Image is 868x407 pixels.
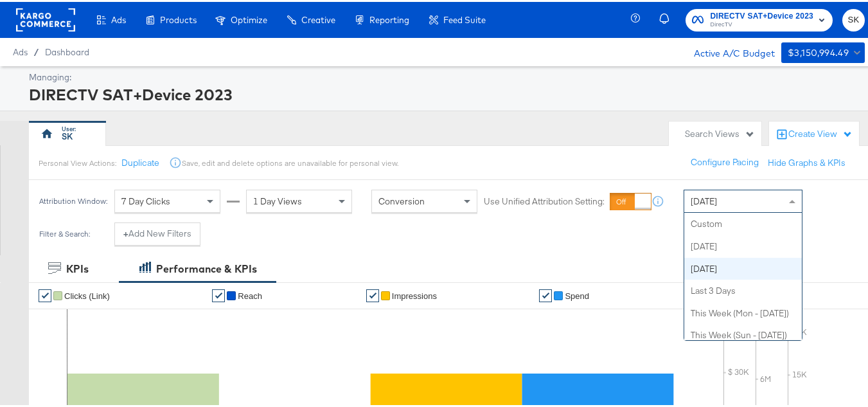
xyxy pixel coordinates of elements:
span: DIRECTV SAT+Device 2023 [710,8,813,21]
button: DIRECTV SAT+Device 2023DirecTV [686,7,833,30]
div: Custom [684,211,802,233]
span: 1 Day Views [253,194,302,205]
div: Last 3 Days [684,278,802,300]
div: Managing: [29,69,862,82]
div: Attribution Window: [39,195,108,204]
a: ✔ [39,287,51,300]
span: Reporting [369,13,409,23]
button: Hide Graphs & KPIs [768,155,846,167]
div: DIRECTV SAT+Device 2023 [29,82,862,104]
div: [DATE] [684,233,802,256]
button: +Add New Filters [114,221,200,244]
div: SK [62,129,73,141]
span: / [28,45,45,55]
a: ✔ [366,287,379,300]
span: Clicks (Link) [64,289,110,299]
button: Configure Pacing [682,149,768,172]
a: ✔ [212,287,225,300]
div: Active A/C Budget [680,41,775,60]
span: SK [847,11,860,26]
a: ✔ [539,287,552,300]
span: [DATE] [691,194,717,205]
label: Use Unified Attribution Setting: [484,194,605,206]
div: KPIs [66,260,89,275]
a: Dashboard [45,45,89,55]
span: Creative [301,13,335,23]
div: Search Views [685,126,755,138]
span: Ads [111,13,126,23]
div: Save, edit and delete options are unavailable for personal view. [182,156,398,167]
div: [DATE] [684,256,802,278]
span: DirecTV [710,18,813,28]
div: This Week (Mon - [DATE]) [684,300,802,323]
button: Duplicate [121,155,159,167]
button: $3,150,994.49 [781,41,865,61]
div: Performance & KPIs [156,260,257,275]
span: Impressions [392,289,437,299]
div: Filter & Search: [39,228,91,237]
button: SK [842,7,865,30]
span: Ads [13,45,28,55]
div: Create View [788,126,853,139]
span: 7 Day Clicks [121,194,170,205]
span: Conversion [378,194,425,205]
span: Spend [565,289,589,299]
div: $3,150,994.49 [788,43,849,59]
span: Reach [238,289,262,299]
div: Personal View Actions: [39,156,116,167]
span: Products [160,13,197,23]
div: This Week (Sun - [DATE]) [684,322,802,345]
span: Feed Suite [443,13,486,23]
strong: + [123,226,128,238]
span: Optimize [231,13,267,23]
